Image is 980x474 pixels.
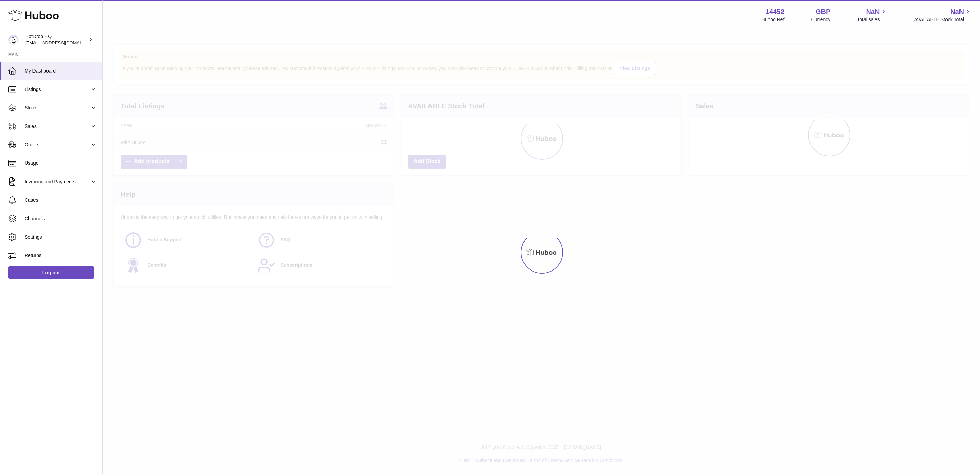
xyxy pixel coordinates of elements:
span: Stock [25,105,90,111]
strong: 14452 [765,7,785,16]
span: Total sales [857,16,887,23]
a: Log out [8,266,94,279]
span: Usage [25,160,97,167]
div: HotDrop HQ [25,33,87,46]
div: Huboo Ref [762,16,785,23]
span: NaN [950,7,964,16]
span: Returns [25,252,97,259]
span: My Dashboard [25,68,97,74]
a: NaN AVAILABLE Stock Total [914,7,972,23]
img: internalAdmin-14452@internal.huboo.com [8,35,18,45]
span: NaN [866,7,880,16]
span: Sales [25,123,90,130]
span: Channels [25,215,97,222]
span: Cases [25,197,97,203]
span: Listings [25,86,90,93]
div: Currency [811,16,831,23]
span: Settings [25,234,97,240]
a: NaN Total sales [857,7,887,23]
strong: GBP [816,7,830,16]
span: Invoicing and Payments [25,179,90,185]
span: AVAILABLE Stock Total [914,16,972,23]
span: Orders [25,142,90,148]
span: [EMAIL_ADDRESS][DOMAIN_NAME] [25,40,100,45]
